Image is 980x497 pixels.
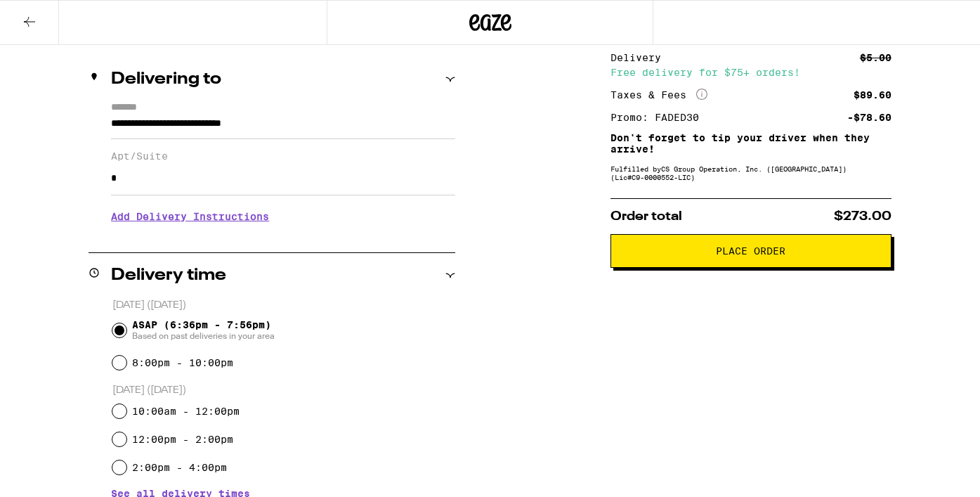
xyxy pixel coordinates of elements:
span: $273.00 [834,210,891,223]
div: Taxes & Fees [610,89,707,101]
h2: Delivering to [111,71,221,88]
button: Place Order [610,234,891,268]
label: 8:00pm - 10:00pm [132,357,233,368]
div: Promo: FADED30 [610,112,709,122]
div: Delivery [610,53,671,63]
p: We'll contact you at when we arrive [111,233,455,244]
div: $5.00 [860,53,891,63]
div: $89.60 [854,90,891,100]
label: 2:00pm - 4:00pm [132,462,227,473]
label: Apt/Suite [111,150,455,162]
span: Order total [610,210,682,223]
p: Don't forget to tip your driver when they arrive! [610,132,891,155]
span: Based on past deliveries in your area [132,330,275,342]
label: 10:00am - 12:00pm [132,406,240,417]
label: 12:00pm - 2:00pm [132,434,233,445]
p: [DATE] ([DATE]) [112,384,456,397]
div: Fulfilled by CS Group Operation, Inc. ([GEOGRAPHIC_DATA]) (Lic# C9-0000552-LIC ) [610,164,891,181]
h2: Delivery time [111,267,226,284]
div: Free delivery for $75+ orders! [610,67,891,77]
p: [DATE] ([DATE]) [112,299,456,312]
span: Place Order [716,246,785,256]
div: -$78.60 [847,112,891,122]
h3: Add Delivery Instructions [111,200,455,233]
span: ASAP (6:36pm - 7:56pm) [132,319,275,342]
